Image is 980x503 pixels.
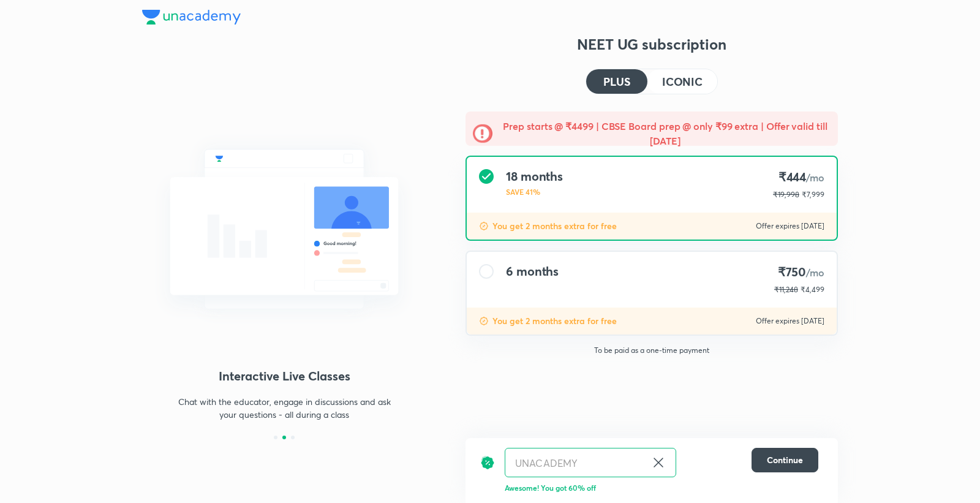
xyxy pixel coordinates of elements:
input: Have a referral code? [505,448,646,477]
span: Continue [767,454,803,466]
p: To be paid as a one-time payment [456,346,848,355]
h4: PLUS [603,76,630,87]
span: ₹4,499 [801,285,824,294]
img: chat_with_educator_6cb3c64761.svg [142,123,426,336]
p: ₹19,998 [773,189,799,200]
h3: NEET UG subscription [466,34,838,54]
h4: 18 months [506,169,563,184]
p: SAVE 41% [506,186,563,197]
p: Offer expires [DATE] [756,221,824,231]
h4: Interactive Live Classes [142,367,426,385]
h4: ICONIC [662,76,703,87]
p: ₹11,248 [774,284,798,295]
img: discount [479,221,489,231]
h4: ₹444 [773,169,824,186]
img: Company Logo [142,10,241,25]
button: ICONIC [647,69,717,94]
span: /mo [806,266,824,279]
p: You get 2 months extra for free [492,315,617,327]
button: PLUS [586,69,647,94]
h4: 6 months [506,264,559,279]
p: Offer expires [DATE] [756,316,824,326]
h5: Prep starts @ ₹4499 | CBSE Board prep @ only ₹99 extra | Offer valid till [DATE] [500,119,831,148]
p: Chat with the educator, engage in discussions and ask your questions - all during a class [178,395,391,421]
h4: ₹750 [774,264,824,281]
span: /mo [806,171,824,184]
button: Continue [752,448,818,472]
img: discount [480,448,495,477]
img: discount [479,316,489,326]
p: You get 2 months extra for free [492,220,617,232]
p: Awesome! You got 60% off [505,482,818,493]
span: ₹7,999 [802,190,824,199]
img: - [473,124,492,143]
